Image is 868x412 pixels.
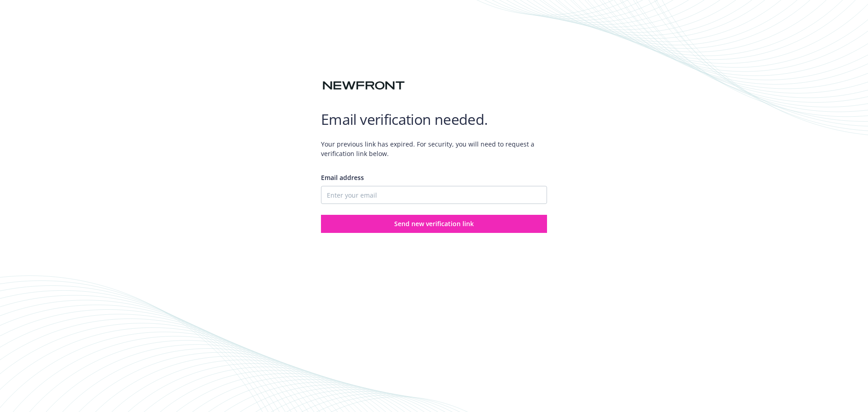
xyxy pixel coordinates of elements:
span: Email address [321,173,364,182]
span: Your previous link has expired. For security, you will need to request a verification link below. [321,132,547,166]
button: Send new verification link [321,215,547,233]
h1: Email verification needed. [321,110,547,128]
input: Enter your email [321,186,547,204]
span: Send new verification link [394,219,474,228]
img: Newfront logo [321,78,406,94]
